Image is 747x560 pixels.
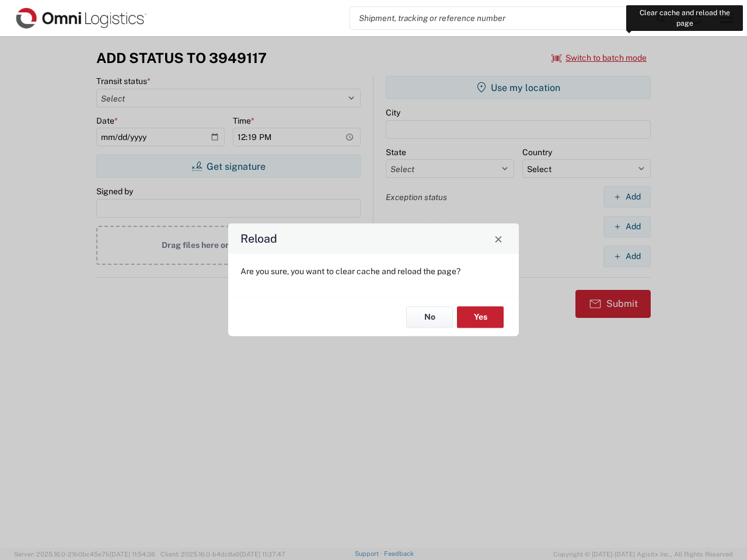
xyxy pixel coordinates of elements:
[240,266,507,276] p: Are you sure, you want to clear cache and reload the page?
[490,230,507,247] button: Close
[240,230,277,247] h4: Reload
[457,306,504,328] button: Yes
[406,306,453,328] button: No
[350,7,652,29] input: Shipment, tracking or reference number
